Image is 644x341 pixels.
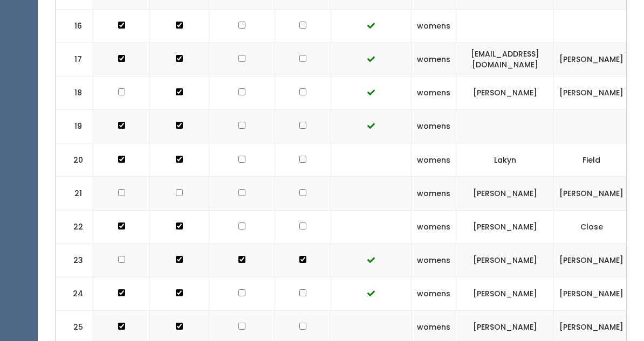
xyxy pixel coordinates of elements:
[554,210,629,243] td: Close
[56,9,93,43] td: 16
[554,143,629,177] td: Field
[554,243,629,277] td: [PERSON_NAME]
[412,243,456,277] td: womens
[456,243,554,277] td: [PERSON_NAME]
[56,76,93,109] td: 18
[456,76,554,109] td: [PERSON_NAME]
[456,177,554,210] td: [PERSON_NAME]
[456,43,554,76] td: [EMAIL_ADDRESS][DOMAIN_NAME]
[56,210,93,243] td: 22
[412,76,456,109] td: womens
[56,143,93,177] td: 20
[456,143,554,177] td: Lakyn
[412,9,456,43] td: womens
[412,143,456,177] td: womens
[56,110,93,143] td: 19
[456,210,554,243] td: [PERSON_NAME]
[554,43,629,76] td: [PERSON_NAME]
[554,177,629,210] td: [PERSON_NAME]
[456,277,554,310] td: [PERSON_NAME]
[56,43,93,76] td: 17
[412,110,456,143] td: womens
[554,76,629,109] td: [PERSON_NAME]
[412,210,456,243] td: womens
[56,177,93,210] td: 21
[412,43,456,76] td: womens
[554,277,629,310] td: [PERSON_NAME]
[412,277,456,310] td: womens
[412,177,456,210] td: womens
[56,243,93,277] td: 23
[56,277,93,310] td: 24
